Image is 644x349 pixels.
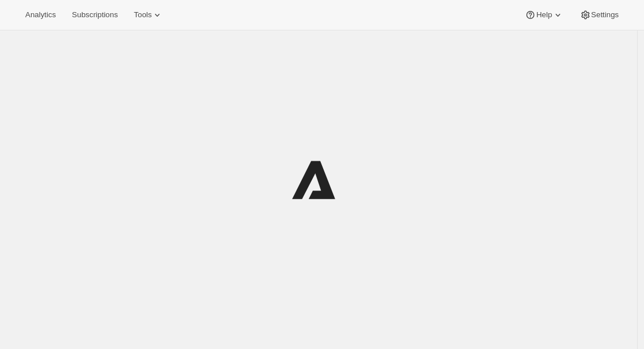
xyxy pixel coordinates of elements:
button: Settings [573,7,626,23]
span: Tools [134,10,152,20]
button: Help [518,7,570,23]
button: Subscriptions [65,7,125,23]
span: Analytics [25,10,56,20]
span: Subscriptions [72,10,118,20]
span: Help [536,10,552,20]
span: Settings [591,10,619,20]
button: Analytics [18,7,63,23]
button: Tools [127,7,170,23]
